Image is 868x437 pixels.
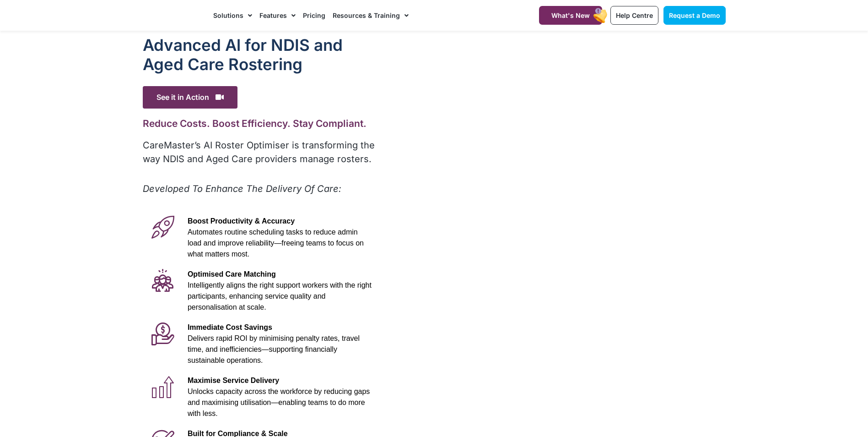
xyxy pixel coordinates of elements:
[143,86,237,109] span: See it in Action
[188,217,295,225] span: Boost Productivity & Accuracy
[143,118,377,129] h2: Reduce Costs. Boost Efficiency. Stay Compliant.
[143,35,377,74] h1: Advanced Al for NDIS and Aged Care Rostering
[143,9,205,22] img: CareMaster Logo
[188,323,272,331] span: Immediate Cost Savings
[188,228,364,258] span: Automates routine scheduling tasks to reduce admin load and improve reliability—freeing teams to ...
[188,388,370,417] span: Unlocks capacity across the workforce by reducing gaps and maximising utilisation—enabling teams ...
[669,11,720,19] span: Request a Demo
[551,11,590,19] span: What's New
[539,6,602,25] a: What's New
[610,6,658,25] a: Help Centre
[188,281,372,311] span: Intelligently aligns the right support workers with the right participants, enhancing service qua...
[143,138,377,166] p: CareMaster’s AI Roster Optimiser is transforming the way NDIS and Aged Care providers manage rost...
[616,11,653,19] span: Help Centre
[143,183,341,194] em: Developed To Enhance The Delivery Of Care:
[188,270,276,278] span: Optimised Care Matching
[188,377,279,384] span: Maximise Service Delivery
[188,334,360,364] span: Delivers rapid ROI by minimising penalty rates, travel time, and inefficiencies—supporting financ...
[663,6,726,25] a: Request a Demo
